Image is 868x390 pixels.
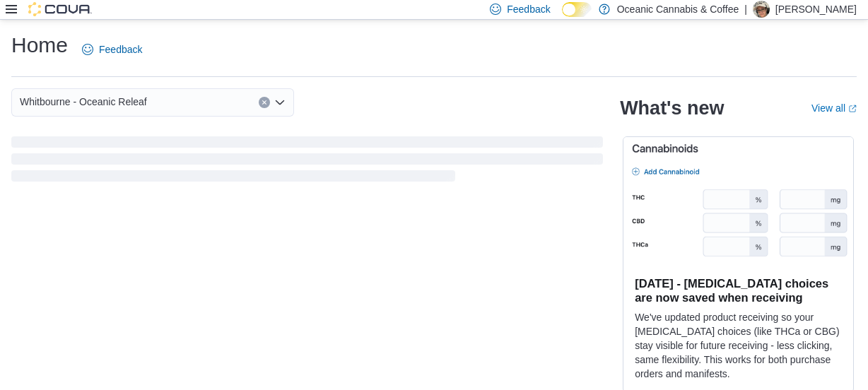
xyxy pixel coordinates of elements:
span: Dark Mode [562,17,563,18]
a: View allExternal link [811,102,857,114]
span: Feedback [99,42,142,57]
span: Whitbourne - Oceanic Releaf [20,93,147,110]
div: Tina Parsons [753,1,770,18]
h3: [DATE] - [MEDICAL_DATA] choices are now saved when receiving [635,276,842,305]
p: | [744,1,747,18]
input: Dark Mode [562,2,592,17]
button: Clear input [259,97,270,108]
img: Cova [28,2,92,16]
h2: What's new [620,97,724,119]
p: Oceanic Cannabis & Coffee [617,1,739,18]
p: We've updated product receiving so your [MEDICAL_DATA] choices (like THCa or CBG) stay visible fo... [635,310,842,381]
a: Feedback [76,35,148,64]
button: Open list of options [274,97,286,108]
h1: Home [11,31,68,59]
span: Feedback [507,2,550,16]
p: [PERSON_NAME] [775,1,857,18]
svg: External link [848,105,857,113]
span: Loading [11,139,603,184]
